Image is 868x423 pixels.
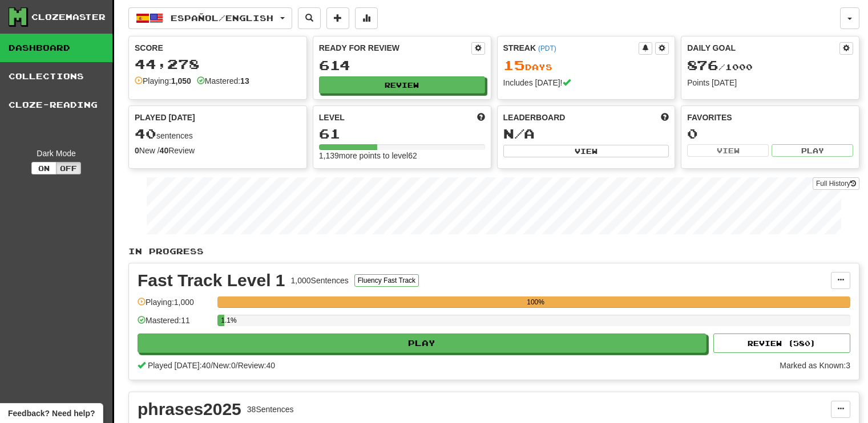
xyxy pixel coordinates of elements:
span: Open feedback widget [8,408,95,419]
span: Español / English [171,13,273,23]
span: / 1000 [687,62,753,72]
a: Full History [813,177,859,190]
div: phrases2025 [138,401,241,418]
span: 40 [135,125,156,141]
div: Daily Goal [687,42,839,55]
div: Favorites [687,112,853,123]
button: View [687,144,769,157]
span: / [211,361,213,370]
div: Score [135,42,301,54]
button: Fluency Fast Track [354,274,419,287]
strong: 1,050 [171,76,191,86]
span: / [236,361,238,370]
div: 100% [221,296,850,308]
div: Day s [503,58,669,73]
button: Add sentence to collection [326,7,349,29]
div: Dark Mode [9,148,104,159]
div: New / Review [135,145,301,156]
div: Ready for Review [319,42,471,54]
span: This week in points, UTC [661,112,669,123]
div: 614 [319,58,485,72]
div: 44,278 [135,57,301,71]
p: In Progress [128,246,859,257]
div: sentences [135,127,301,141]
strong: 13 [240,76,249,86]
div: 0 [687,127,853,141]
button: Español/English [128,7,292,29]
button: Play [138,333,706,353]
span: 15 [503,57,525,73]
div: Mastered: 11 [138,315,212,333]
a: (PDT) [538,44,556,52]
div: Streak [503,42,639,54]
span: Played [DATE] [135,112,195,123]
span: New: 0 [213,361,236,370]
span: N/A [503,125,535,141]
div: Fast Track Level 1 [138,272,285,289]
button: Review [319,76,485,93]
button: Search sentences [298,7,321,29]
button: More stats [355,7,378,29]
button: Play [772,144,853,157]
div: 1.1% [221,315,224,326]
span: Level [319,112,345,123]
span: 876 [687,57,718,73]
div: 1,139 more points to level 62 [319,150,485,161]
strong: 40 [160,146,169,155]
span: Leaderboard [503,112,566,123]
div: 1,000 Sentences [291,275,349,286]
button: View [503,145,669,157]
div: Marked as Known: 3 [780,360,850,371]
button: On [31,162,56,174]
button: Off [56,162,81,174]
div: Points [DATE] [687,77,853,88]
button: Review (580) [713,333,850,353]
div: 61 [319,127,485,141]
strong: 0 [135,146,139,155]
div: Mastered: [197,75,249,87]
div: Playing: 1,000 [138,296,212,315]
span: Review: 40 [238,361,275,370]
span: Played [DATE]: 40 [148,361,211,370]
div: Playing: [135,75,191,87]
div: Includes [DATE]! [503,77,669,88]
span: Score more points to level up [477,112,485,123]
div: 38 Sentences [247,404,294,415]
div: Clozemaster [31,11,106,23]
